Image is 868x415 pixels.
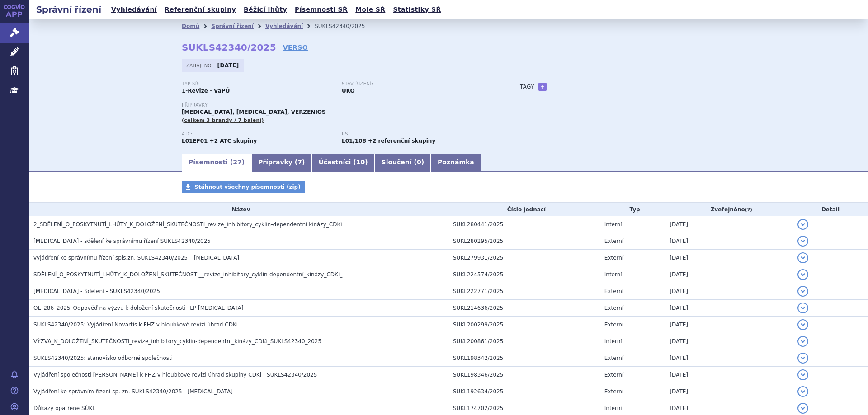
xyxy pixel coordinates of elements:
[33,288,160,294] span: IBRANCE - Sdělení - SUKLS42340/2025
[182,138,208,144] strong: PALBOCIKLIB
[604,221,622,228] span: Interní
[665,383,793,400] td: [DATE]
[353,4,388,16] a: Moje SŘ
[665,203,793,216] th: Zveřejněno
[194,184,301,190] span: Stáhnout všechny písemnosti (zip)
[797,286,808,297] button: detail
[665,333,793,350] td: [DATE]
[182,88,230,94] strong: 1-Revize - VaPÚ
[604,388,623,395] span: Externí
[182,109,326,115] span: [MEDICAL_DATA], [MEDICAL_DATA], VERZENIOS
[604,288,623,294] span: Externí
[448,383,600,400] td: SUKL192634/2025
[182,117,264,123] span: (celkem 3 brandy / 7 balení)
[29,203,448,216] th: Název
[33,322,238,328] span: SUKLS42340/2025: Vyjádření Novartis k FHZ v hloubkové revizi úhrad CDKi
[448,233,600,250] td: SUKL280295/2025
[797,403,808,414] button: detail
[375,154,431,172] a: Sloučení (0)
[292,4,350,16] a: Písemnosti SŘ
[342,81,493,87] p: Stav řízení:
[665,250,793,266] td: [DATE]
[448,317,600,333] td: SUKL200299/2025
[33,355,173,361] span: SUKLS42340/2025: stanovisko odborné společnosti
[604,405,622,411] span: Interní
[604,255,623,261] span: Externí
[368,138,435,144] strong: +2 referenční skupiny
[448,203,600,216] th: Číslo jednací
[417,159,421,166] span: 0
[431,154,481,172] a: Poznámka
[311,154,374,172] a: Účastníci (10)
[217,62,239,69] strong: [DATE]
[108,4,160,16] a: Vyhledávání
[448,250,600,266] td: SUKL279931/2025
[448,367,600,383] td: SUKL198346/2025
[797,369,808,380] button: detail
[265,23,303,29] a: Vyhledávání
[600,203,665,216] th: Typ
[797,336,808,347] button: detail
[251,154,311,172] a: Přípravky (7)
[448,216,600,233] td: SUKL280441/2025
[297,159,302,166] span: 7
[797,236,808,247] button: detail
[797,269,808,280] button: detail
[33,271,342,278] span: SDĚLENÍ_O_POSKYTNUTÍ_LHŮTY_K_DOLOŽENÍ_SKUTEČNOSTI__revize_inhibitory_cyklin-dependentní_kinázy_CDKi_
[665,266,793,283] td: [DATE]
[390,4,443,16] a: Statistiky SŘ
[33,238,211,244] span: IBRANCE - sdělení ke správnímu řízení SUKLS42340/2025
[665,317,793,333] td: [DATE]
[665,233,793,250] td: [DATE]
[797,219,808,230] button: detail
[33,305,243,311] span: OL_286_2025_Odpověď na výzvu k doložení skutečnosti_ LP IBRANCE
[182,42,276,53] strong: SUKLS42340/2025
[448,300,600,317] td: SUKL214636/2025
[604,238,623,244] span: Externí
[448,266,600,283] td: SUKL224574/2025
[665,283,793,300] td: [DATE]
[33,338,321,345] span: VÝZVA_K_DOLOŽENÍ_SKUTEČNOSTI_revize_inhibitory_cyklin-dependentní_kinázy_CDKi_SUKLS42340_2025
[665,216,793,233] td: [DATE]
[182,103,502,108] p: Přípravky:
[182,23,199,29] a: Domů
[793,203,868,216] th: Detail
[29,3,108,16] h2: Správní řízení
[797,319,808,330] button: detail
[233,159,241,166] span: 27
[182,81,333,87] p: Typ SŘ:
[162,4,239,16] a: Referenční skupiny
[448,283,600,300] td: SUKL222771/2025
[182,181,305,193] a: Stáhnout všechny písemnosti (zip)
[448,350,600,367] td: SUKL198342/2025
[211,23,254,29] a: Správní řízení
[33,255,239,261] span: vyjádření ke správnímu řízení spis.zn. SUKLS42340/2025 – Ibrance
[538,83,547,91] a: +
[797,303,808,313] button: detail
[448,333,600,350] td: SUKL200861/2025
[604,338,622,345] span: Interní
[665,367,793,383] td: [DATE]
[356,159,365,166] span: 10
[520,81,534,92] h3: Tagy
[797,252,808,263] button: detail
[665,300,793,317] td: [DATE]
[315,19,377,33] li: SUKLS42340/2025
[210,138,257,144] strong: +2 ATC skupiny
[33,405,95,411] span: Důkazy opatřené SÚKL
[604,322,623,328] span: Externí
[797,386,808,397] button: detail
[604,355,623,361] span: Externí
[241,4,290,16] a: Běžící lhůty
[342,138,366,144] strong: palbociklib
[182,154,251,172] a: Písemnosti (27)
[283,43,308,52] a: VERSO
[797,353,808,364] button: detail
[33,388,233,395] span: Vyjádření ke správním řízení sp. zn. SUKLS42340/2025 - IBRANCE
[342,131,493,137] p: RS:
[342,88,355,94] strong: UKO
[665,350,793,367] td: [DATE]
[745,207,752,213] abbr: (?)
[182,131,333,137] p: ATC:
[604,305,623,311] span: Externí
